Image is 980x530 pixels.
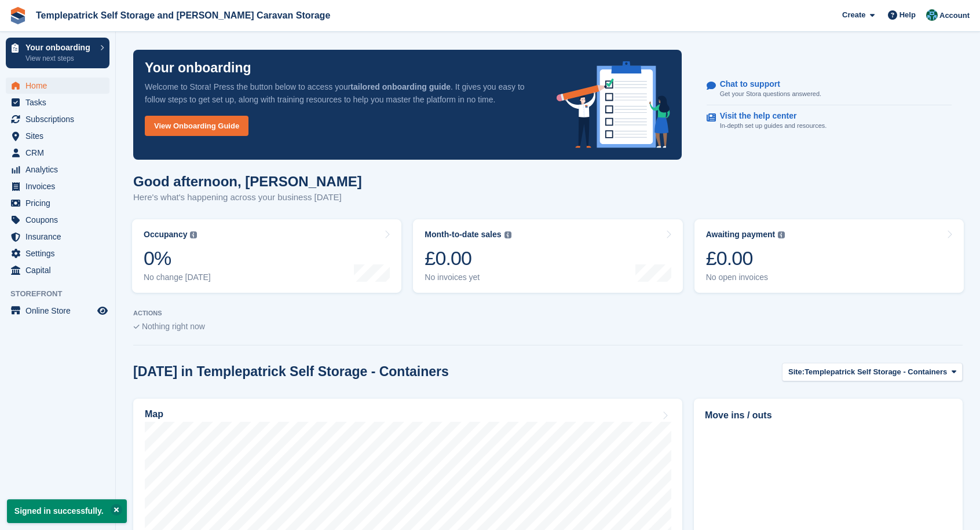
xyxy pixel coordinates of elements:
[720,121,827,131] p: In-depth set up guides and resources.
[899,9,916,21] span: Help
[25,303,95,319] span: Online Store
[25,43,94,51] p: Your onboarding
[25,111,95,127] span: Subscriptions
[788,366,805,378] span: Site:
[706,230,776,240] div: Awaiting payment
[25,128,95,144] span: Sites
[504,231,511,238] img: icon-info-grey-7440780725fd019a000dd9b08b2336e03edf1995a4989e88bcd33f0948082b44.svg
[9,7,27,24] img: stora-icon-8386f47178a22dfd0bd8f6a31ec36ba5ce8667c1dd55bd0f319d3a0aa187defe.svg
[132,219,401,293] a: Occupancy 0% No change [DATE]
[133,174,362,189] h1: Good afternoon, [PERSON_NAME]
[144,230,187,240] div: Occupancy
[25,161,95,178] span: Analytics
[6,128,109,144] a: menu
[142,322,205,331] span: Nothing right now
[25,145,95,161] span: CRM
[782,363,963,382] button: Site: Templepatrick Self Storage - Containers
[6,195,109,211] a: menu
[842,9,865,21] span: Create
[6,38,109,68] a: Your onboarding View next steps
[6,245,109,262] a: menu
[6,145,109,161] a: menu
[133,191,362,204] p: Here's what's happening across your business [DATE]
[706,246,785,270] div: £0.00
[144,273,211,282] div: No change [DATE]
[145,80,538,106] p: Welcome to Stora! Press the button below to access your . It gives you easy to follow steps to ge...
[6,94,109,111] a: menu
[25,94,95,111] span: Tasks
[926,9,938,21] img: Gareth Hagan
[557,61,670,148] img: onboarding-info-6c161a55d2c0e0a8cae90662b2fe09162a5109e8cc188191df67fb4f79e88e88.svg
[706,273,785,282] div: No open invoices
[805,366,947,378] span: Templepatrick Self Storage - Containers
[6,178,109,194] a: menu
[6,78,109,94] a: menu
[25,78,95,94] span: Home
[145,61,251,75] p: Your onboarding
[25,212,95,228] span: Coupons
[31,6,335,25] a: Templepatrick Self Storage and [PERSON_NAME] Caravan Storage
[707,73,952,105] a: Chat to support Get your Stora questions answered.
[6,262,109,278] a: menu
[6,111,109,127] a: menu
[6,229,109,245] a: menu
[720,111,818,121] p: Visit the help center
[10,288,115,300] span: Storefront
[25,245,95,262] span: Settings
[25,53,94,64] p: View next steps
[425,273,511,282] div: No invoices yet
[25,195,95,211] span: Pricing
[720,89,821,99] p: Get your Stora questions answered.
[145,116,248,136] a: View Onboarding Guide
[7,499,127,523] p: Signed in successfully.
[413,219,682,293] a: Month-to-date sales £0.00 No invoices yet
[145,409,163,419] h2: Map
[190,231,197,238] img: icon-info-grey-7440780725fd019a000dd9b08b2336e03edf1995a4989e88bcd33f0948082b44.svg
[6,303,109,319] a: menu
[939,10,970,21] span: Account
[133,325,140,329] img: blank_slate_check_icon-ba018cac091ee9be17c0a81a6c232d5eb81de652e7a59be601be346b1b6ddf79.svg
[720,79,812,89] p: Chat to support
[350,82,451,91] strong: tailored onboarding guide
[96,304,109,318] a: Preview store
[25,178,95,194] span: Invoices
[6,161,109,178] a: menu
[425,230,501,240] div: Month-to-date sales
[133,310,963,317] p: ACTIONS
[707,105,952,137] a: Visit the help center In-depth set up guides and resources.
[144,246,211,270] div: 0%
[25,229,95,245] span: Insurance
[6,212,109,228] a: menu
[778,231,785,238] img: icon-info-grey-7440780725fd019a000dd9b08b2336e03edf1995a4989e88bcd33f0948082b44.svg
[25,262,95,278] span: Capital
[694,219,964,293] a: Awaiting payment £0.00 No open invoices
[705,408,952,422] h2: Move ins / outs
[133,364,449,380] h2: [DATE] in Templepatrick Self Storage - Containers
[425,246,511,270] div: £0.00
